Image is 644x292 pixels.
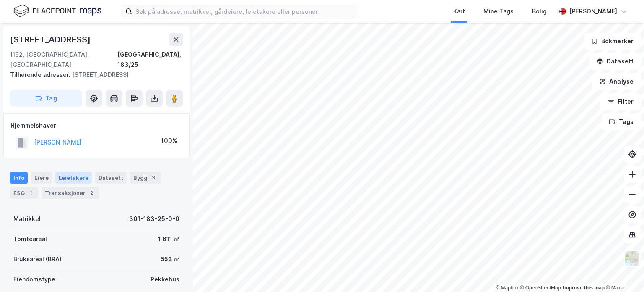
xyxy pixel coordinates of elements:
[10,71,72,78] span: Tilhørende adresser:
[624,250,640,266] img: Z
[13,274,55,284] div: Eiendomstype
[10,121,182,131] div: Hjemmelshaver
[31,172,52,184] div: Eiere
[132,5,356,18] input: Søk på adresse, matrikkel, gårdeiere, leietakere eller personer
[87,189,96,197] div: 2
[600,93,641,110] button: Filter
[95,172,127,184] div: Datasett
[10,187,38,199] div: ESG
[483,6,514,16] div: Mine Tags
[584,33,641,50] button: Bokmerker
[161,136,177,146] div: 100%
[129,214,179,224] div: 301-183-25-0-0
[589,53,641,70] button: Datasett
[26,189,35,197] div: 1
[453,6,465,16] div: Kart
[496,285,519,291] a: Mapbox
[42,187,99,199] div: Transaksjoner
[602,252,644,292] iframe: Chat Widget
[55,172,92,184] div: Leietakere
[520,285,561,291] a: OpenStreetMap
[10,172,28,184] div: Info
[13,254,62,264] div: Bruksareal (BRA)
[532,6,547,16] div: Bolig
[10,33,92,46] div: [STREET_ADDRESS]
[563,285,605,291] a: Improve this map
[13,4,101,18] img: logo.f888ab2527a4732fd821a326f86c7f29.svg
[161,254,179,264] div: 553 ㎡
[158,234,179,244] div: 1 611 ㎡
[151,274,179,284] div: Rekkehus
[13,234,47,244] div: Tomteareal
[602,252,644,292] div: Kontrollprogram for chat
[10,70,176,80] div: [STREET_ADDRESS]
[117,50,183,70] div: [GEOGRAPHIC_DATA], 183/25
[10,90,82,107] button: Tag
[602,113,641,130] button: Tags
[569,6,617,16] div: [PERSON_NAME]
[149,174,158,182] div: 3
[10,50,117,70] div: 1162, [GEOGRAPHIC_DATA], [GEOGRAPHIC_DATA]
[592,73,641,90] button: Analyse
[130,172,161,184] div: Bygg
[13,214,41,224] div: Matrikkel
